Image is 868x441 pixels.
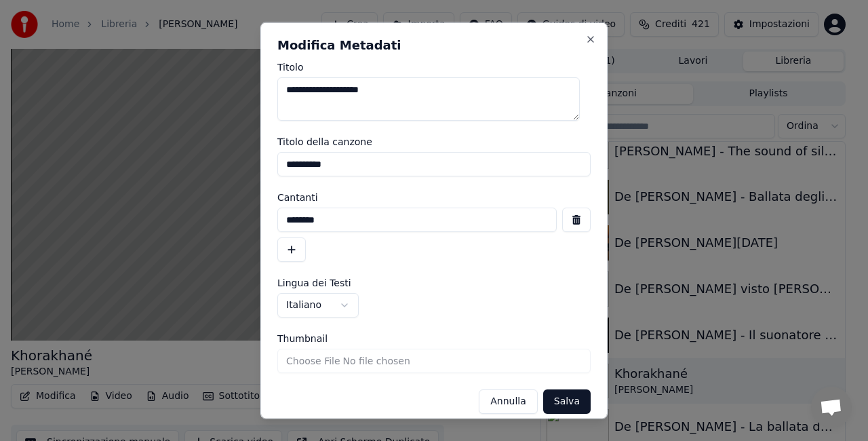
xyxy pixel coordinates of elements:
button: Salva [543,389,591,414]
h2: Modifica Metadati [277,39,591,52]
span: Lingua dei Testi [277,278,351,288]
label: Cantanti [277,193,591,202]
label: Titolo della canzone [277,137,591,147]
button: Annulla [479,389,538,414]
label: Titolo [277,62,591,72]
span: Thumbnail [277,334,328,343]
